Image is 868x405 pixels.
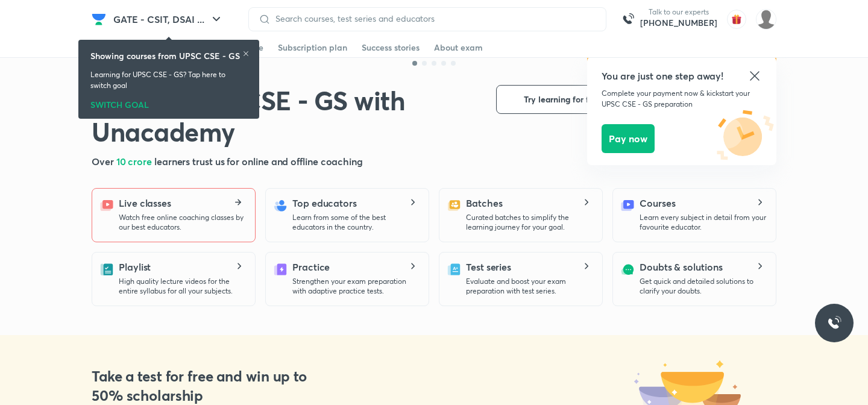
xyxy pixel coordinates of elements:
[292,277,419,296] p: Strengthen your exam preparation with adaptive practice tests.
[292,260,330,274] h5: Practice
[727,10,746,29] img: avatar
[827,316,841,330] img: ttu
[278,38,347,57] a: Subscription plan
[496,85,629,114] button: Try learning for free
[119,196,171,210] h5: Live classes
[640,213,766,232] p: Learn every subject in detail from your favourite educator.
[602,124,655,153] button: Pay now
[602,88,762,110] p: Complete your payment now & kickstart your UPSC CSE - GS preparation
[640,7,717,17] p: Talk to our experts
[640,260,723,274] h5: Doubts & solutions
[154,155,363,168] span: learners trust us for online and offline coaching
[602,69,762,83] h5: You are just one step away!
[292,213,419,232] p: Learn from some of the best educators in the country.
[92,366,318,405] h3: Take a test for free and win up to 50% scholarship
[90,69,247,91] p: Learning for UPSC CSE - GS? Tap here to switch goal
[756,9,776,30] img: Abdul Ramzeen
[362,42,420,54] div: Success stories
[362,38,420,57] a: Success stories
[271,14,596,24] input: Search courses, test series and educators
[119,213,245,232] p: Watch free online coaching classes by our best educators.
[92,85,477,148] h1: Crack UPSC CSE - GS with Unacademy
[434,38,483,57] a: About exam
[466,213,593,232] p: Curated batches to simplify the learning journey for your goal.
[466,196,502,210] h5: Batches
[119,260,151,274] h5: Playlist
[106,7,231,31] button: GATE - CSIT, DSAI ...
[92,12,106,27] img: Company Logo
[92,155,116,168] span: Over
[616,7,640,31] img: call-us
[466,277,593,296] p: Evaluate and boost your exam preparation with test series.
[434,42,483,54] div: About exam
[640,277,766,296] p: Get quick and detailed solutions to clarify your doubts.
[116,155,154,168] span: 10 crore
[292,196,357,210] h5: Top educators
[524,93,602,105] span: Try learning for free
[640,196,675,210] h5: Courses
[119,277,245,296] p: High quality lecture videos for the entire syllabus for all your subjects.
[90,96,247,109] div: SWITCH GOAL
[640,17,717,29] a: [PHONE_NUMBER]
[466,260,511,274] h5: Test series
[278,42,347,54] div: Subscription plan
[90,49,240,62] h6: Showing courses from UPSC CSE - GS
[714,110,776,163] img: icon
